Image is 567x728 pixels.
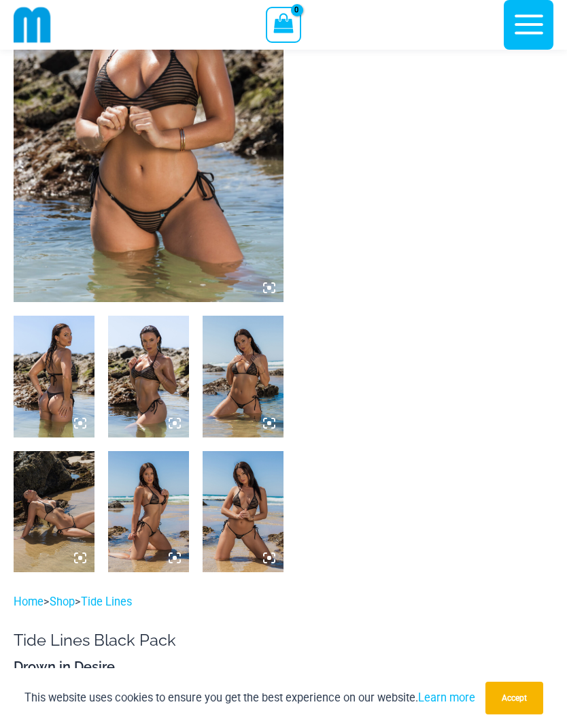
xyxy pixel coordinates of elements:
h1: Tide Lines Black Pack [14,631,273,650]
img: Tide Lines Black 350 Halter Top 470 Thong [108,316,189,437]
a: View Shopping Cart, empty [266,7,300,42]
img: Tide Lines Black 308 Tri Top 480 Micro [203,316,283,437]
img: Tide Lines Black 308 Tri Top 480 Micro [14,451,94,572]
a: Home [14,595,44,608]
a: Learn more [418,691,475,704]
img: cropped mm emblem [14,6,51,44]
p: This website uses cookies to ensure you get the best experience on our website. [24,689,475,707]
a: Tide Lines [81,595,132,608]
button: Accept [485,682,543,714]
a: Shop [50,595,75,608]
img: Tide Lines Black 308 Tri Top 480 Micro [203,451,283,572]
h3: Drown in Desire [14,658,273,676]
img: Tide Lines Black 308 Tri Top 480 Micro [108,451,189,572]
img: Tide Lines Black 350 Halter Top 470 Thong [14,316,94,437]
